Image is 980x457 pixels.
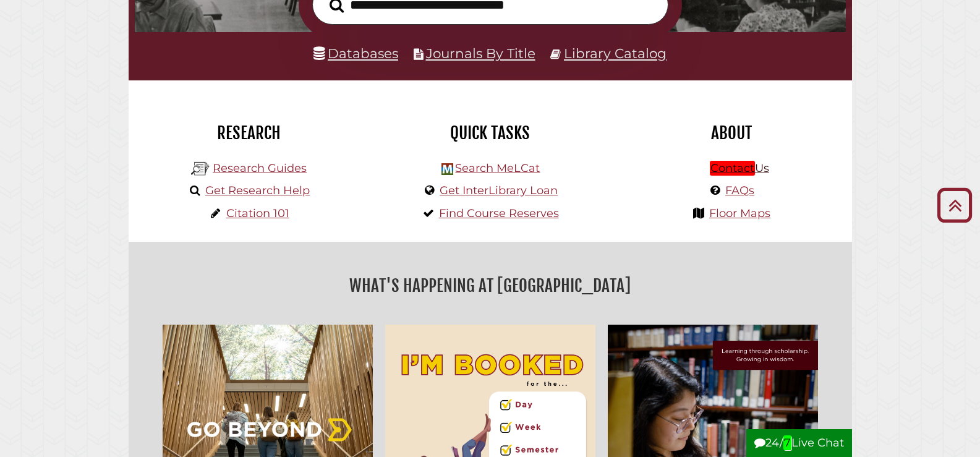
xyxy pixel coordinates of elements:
h2: About [620,122,843,143]
h2: Quick Tasks [379,122,602,143]
a: Get InterLibrary Loan [440,184,558,197]
img: Hekman Library Logo [441,163,453,175]
a: Citation 101 [226,207,289,220]
a: FAQs [725,184,754,197]
a: Find Course Reserves [439,207,559,220]
a: Research Guides [213,161,307,175]
em: Contact [710,161,755,176]
h2: What's Happening at [GEOGRAPHIC_DATA] [138,271,843,300]
a: Get Research Help [205,184,310,197]
a: Databases [313,45,398,61]
h2: Research [138,122,360,143]
a: Library Catalog [564,45,667,61]
a: Journals By Title [426,45,535,61]
a: Floor Maps [709,207,770,220]
a: ContactUs [710,161,769,176]
a: Search MeLCat [455,161,540,175]
a: Back to Top [932,195,977,215]
em: 7 [783,435,791,450]
img: Hekman Library Logo [191,160,210,178]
